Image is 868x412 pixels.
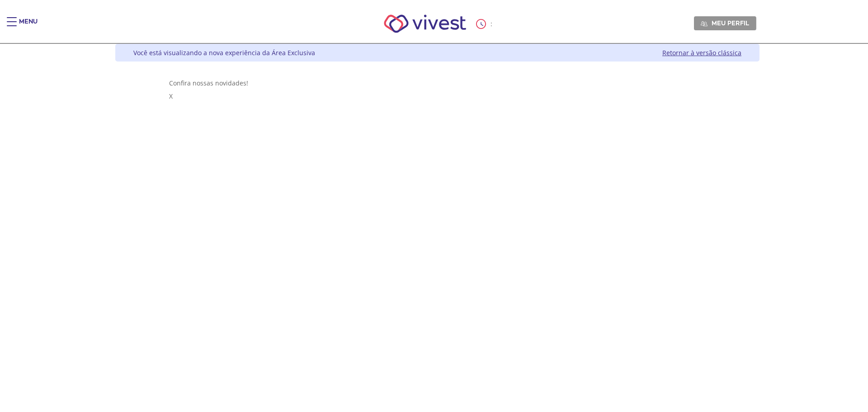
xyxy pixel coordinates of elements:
[662,48,741,57] a: Retornar à versão clássica
[108,44,759,412] div: Vivest
[374,5,476,43] img: Vivest
[169,92,173,100] span: X
[694,16,756,30] a: Meu perfil
[169,79,706,87] div: Confira nossas novidades!
[701,20,708,27] img: Meu perfil
[476,19,494,29] div: :
[712,19,749,27] span: Meu perfil
[133,48,315,57] div: Você está visualizando a nova experiência da Área Exclusiva
[19,17,38,35] div: Menu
